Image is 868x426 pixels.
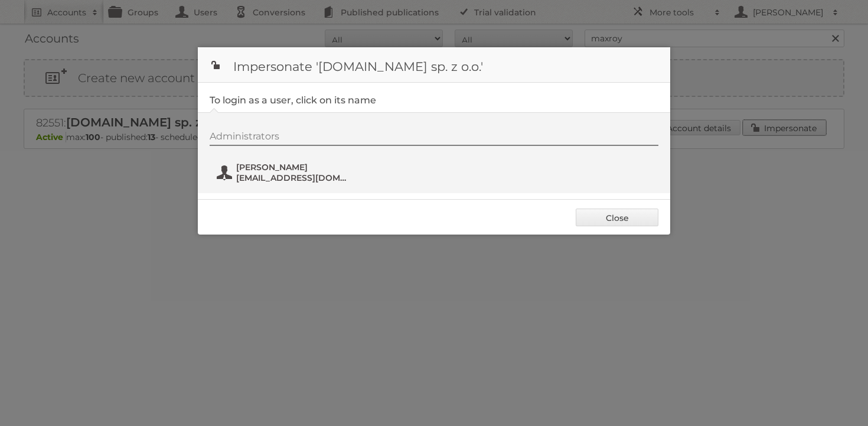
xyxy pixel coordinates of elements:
div: Administrators [210,131,658,146]
span: [PERSON_NAME] [236,162,351,173]
legend: To login as a user, click on its name [210,95,376,106]
button: [PERSON_NAME] [EMAIL_ADDRESS][DOMAIN_NAME] [216,161,354,184]
span: [EMAIL_ADDRESS][DOMAIN_NAME] [236,173,351,183]
a: Close [576,209,658,226]
h1: Impersonate '[DOMAIN_NAME] sp. z o.o.' [198,47,670,83]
